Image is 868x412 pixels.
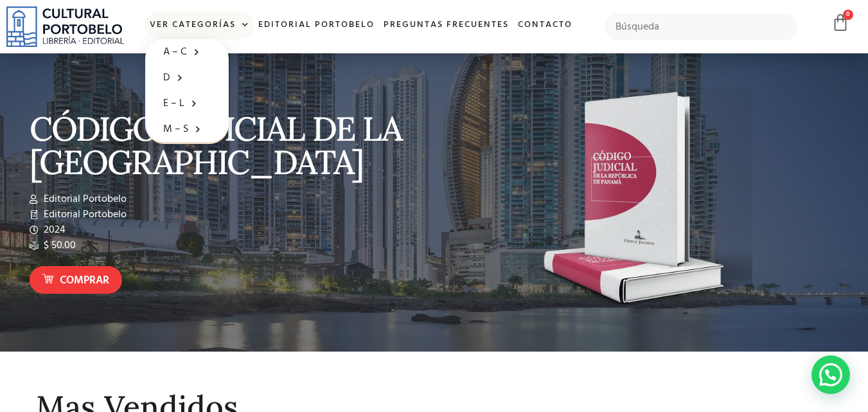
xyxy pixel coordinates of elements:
a: Editorial Portobelo [254,12,379,39]
a: Ver Categorías [145,12,254,39]
ul: Ver Categorías [145,39,229,144]
div: WhatsApp contact [811,355,850,394]
a: M – S [145,116,229,142]
p: CÓDIGO JUDICIAL DE LA [GEOGRAPHIC_DATA] [30,112,428,179]
a: D [145,65,229,91]
a: 0 [831,13,849,32]
span: Comprar [60,273,109,289]
span: 0 [843,10,853,20]
a: E – L [145,91,229,116]
span: Editorial Portobelo [40,192,127,207]
input: Búsqueda [605,13,798,40]
span: $ 50.00 [40,238,76,253]
a: Comprar [30,266,122,294]
a: Preguntas frecuentes [379,12,513,39]
span: Editorial Portobelo [40,207,127,222]
a: A – C [145,39,229,65]
a: Contacto [513,12,577,39]
span: 2024 [40,222,66,238]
